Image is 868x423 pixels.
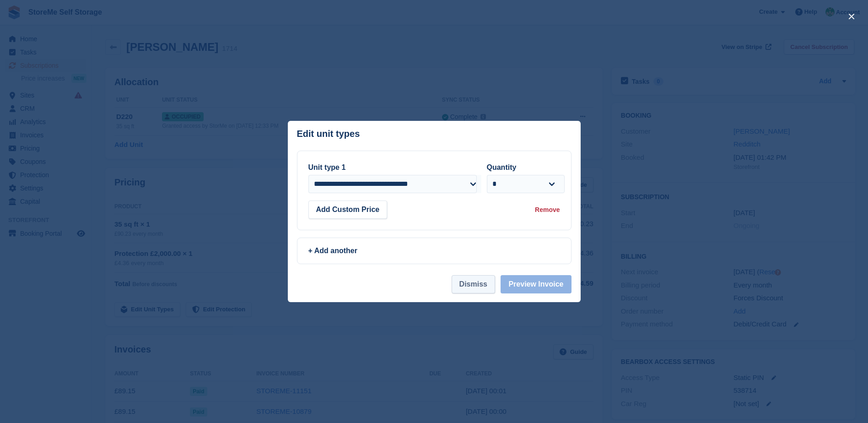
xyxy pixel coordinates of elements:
div: + Add another [308,245,560,256]
button: close [844,9,859,24]
label: Unit type 1 [308,163,346,171]
div: Remove [535,205,560,215]
p: Edit unit types [297,129,360,139]
label: Quantity [487,163,517,171]
a: + Add another [297,238,571,264]
button: Preview Invoice [501,275,571,293]
button: Dismiss [452,275,495,293]
button: Add Custom Price [308,201,388,219]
